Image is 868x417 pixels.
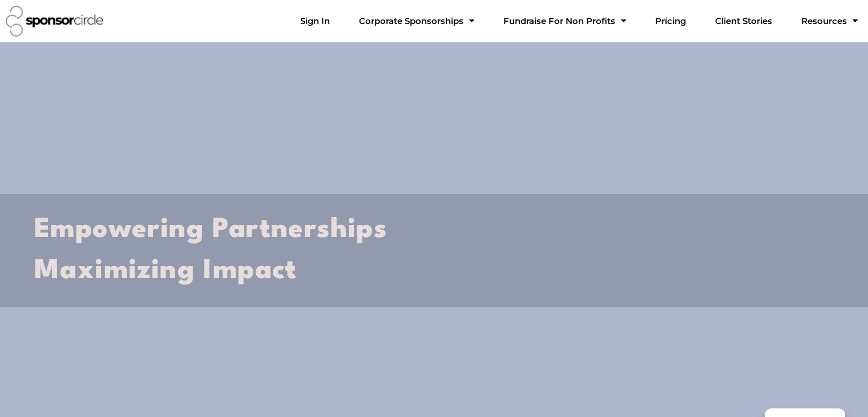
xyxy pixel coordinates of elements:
[291,10,867,33] nav: Menu
[494,10,635,33] a: Fundraise For Non ProfitsMenu Toggle
[792,10,867,33] a: Resources
[350,10,483,33] a: Corporate SponsorshipsMenu Toggle
[706,10,781,33] a: Client Stories
[34,210,834,291] h2: Empowering Partnerships Maximizing Impact
[646,10,695,33] a: Pricing
[6,6,103,37] img: Sponsor Circle logo
[291,10,339,33] a: Sign In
